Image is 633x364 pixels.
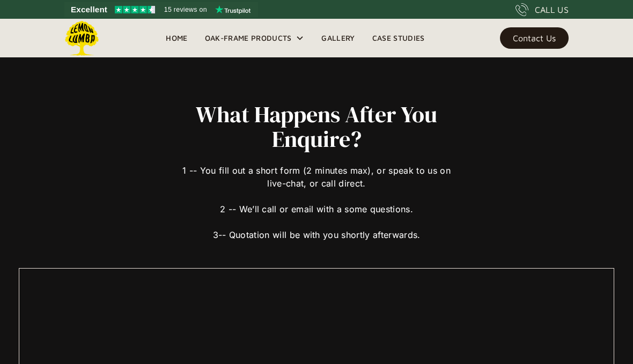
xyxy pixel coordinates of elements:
[164,3,207,16] span: 15 reviews on
[64,2,258,17] a: See Lemon Lumba reviews on Trustpilot
[115,6,155,13] img: Trustpilot 4.5 stars
[535,3,569,16] div: CALL US
[516,3,569,16] a: CALL US
[157,30,196,46] a: Home
[313,30,363,46] a: Gallery
[178,102,455,151] h2: What Happens After You Enquire?
[178,151,455,241] div: 1 -- You fill out a short form (2 minutes max), or speak to us on live-chat, or call direct. 2 --...
[513,34,556,42] div: Contact Us
[71,3,107,16] span: Excellent
[205,32,292,44] div: Oak-Frame Products
[215,5,251,14] img: Trustpilot logo
[364,30,433,46] a: Case Studies
[196,19,313,57] div: Oak-Frame Products
[566,297,633,348] iframe: chat widget
[500,27,569,49] a: Contact Us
